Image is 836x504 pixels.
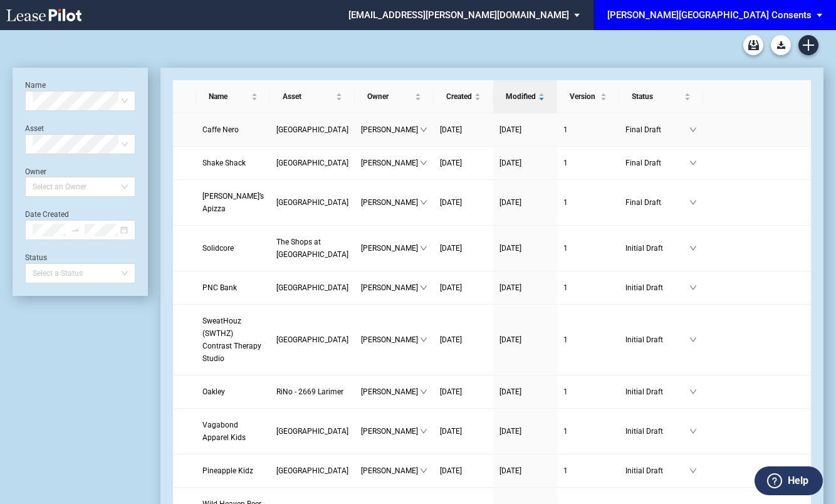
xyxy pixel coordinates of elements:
[276,281,348,294] a: [GEOGRAPHIC_DATA]
[25,210,69,219] label: Date Created
[440,466,462,475] span: [DATE]
[499,465,551,477] a: [DATE]
[202,386,264,398] a: Oakley
[689,244,697,252] span: down
[276,123,348,136] a: [GEOGRAPHIC_DATA]
[625,386,689,398] span: Initial Draft
[499,244,521,253] span: [DATE]
[499,125,521,134] span: [DATE]
[276,236,348,261] a: The Shops at [GEOGRAPHIC_DATA]
[276,427,348,436] span: Downtown Palm Beach Gardens
[420,284,427,291] span: down
[689,199,697,206] span: down
[499,387,521,396] span: [DATE]
[440,157,487,169] a: [DATE]
[493,80,557,113] th: Modified
[788,473,808,489] label: Help
[625,123,689,136] span: Final Draft
[276,238,348,259] span: The Shops at La Jolla Village
[440,427,462,436] span: [DATE]
[563,125,568,134] span: 1
[440,335,462,344] span: [DATE]
[361,386,420,398] span: [PERSON_NAME]
[440,283,462,292] span: [DATE]
[440,123,487,136] a: [DATE]
[625,157,689,169] span: Final Draft
[420,388,427,396] span: down
[202,315,264,365] a: SweatHouz (SWTHZ) Contrast Therapy Studio
[202,123,264,136] a: Caffe Nero
[361,157,420,169] span: [PERSON_NAME]
[276,425,348,438] a: [GEOGRAPHIC_DATA]
[202,465,264,477] a: Pineapple Kidz
[563,157,613,169] a: 1
[563,242,613,255] a: 1
[499,335,521,344] span: [DATE]
[202,242,264,255] a: Solidcore
[440,386,487,398] a: [DATE]
[283,90,333,103] span: Asset
[499,281,551,294] a: [DATE]
[440,465,487,477] a: [DATE]
[625,333,689,346] span: Initial Draft
[755,466,823,495] button: Help
[625,242,689,255] span: Initial Draft
[25,81,46,90] label: Name
[563,196,613,209] a: 1
[446,90,472,103] span: Created
[563,159,568,167] span: 1
[689,126,697,134] span: down
[276,159,348,167] span: Woburn Village
[440,425,487,438] a: [DATE]
[202,281,264,294] a: PNC Bank
[506,90,536,103] span: Modified
[499,198,521,207] span: [DATE]
[625,196,689,209] span: Final Draft
[689,159,697,167] span: down
[440,333,487,346] a: [DATE]
[420,199,427,206] span: down
[689,428,697,435] span: down
[367,90,412,103] span: Owner
[361,333,420,346] span: [PERSON_NAME]
[557,80,619,113] th: Version
[202,317,261,363] span: SweatHouz (SWTHZ) Contrast Therapy Studio
[499,333,551,346] a: [DATE]
[440,281,487,294] a: [DATE]
[499,242,551,255] a: [DATE]
[689,336,697,344] span: down
[440,125,462,134] span: [DATE]
[563,335,568,344] span: 1
[276,386,348,398] a: RiNo - 2669 Larimer
[420,159,427,167] span: down
[276,466,348,475] span: Downtown Palm Beach Gardens
[689,388,697,396] span: down
[499,196,551,209] a: [DATE]
[689,284,697,291] span: down
[202,190,264,215] a: [PERSON_NAME]’s Apizza
[499,386,551,398] a: [DATE]
[202,283,237,292] span: PNC Bank
[440,198,462,207] span: [DATE]
[361,123,420,136] span: [PERSON_NAME]
[499,283,521,292] span: [DATE]
[196,80,270,113] th: Name
[276,387,343,396] span: RiNo - 2669 Larimer
[276,283,348,292] span: Burtonsville Crossing
[499,466,521,475] span: [DATE]
[440,242,487,255] a: [DATE]
[276,125,348,134] span: Woburn Village
[276,198,348,207] span: Woburn Village
[499,425,551,438] a: [DATE]
[270,80,355,113] th: Asset
[25,124,44,133] label: Asset
[499,159,521,167] span: [DATE]
[607,9,812,21] div: [PERSON_NAME][GEOGRAPHIC_DATA] Consents
[771,35,791,55] a: Download Blank Form
[71,226,80,234] span: swap-right
[499,427,521,436] span: [DATE]
[202,157,264,169] a: Shake Shack
[202,387,225,396] span: Oakley
[563,465,613,477] a: 1
[625,281,689,294] span: Initial Draft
